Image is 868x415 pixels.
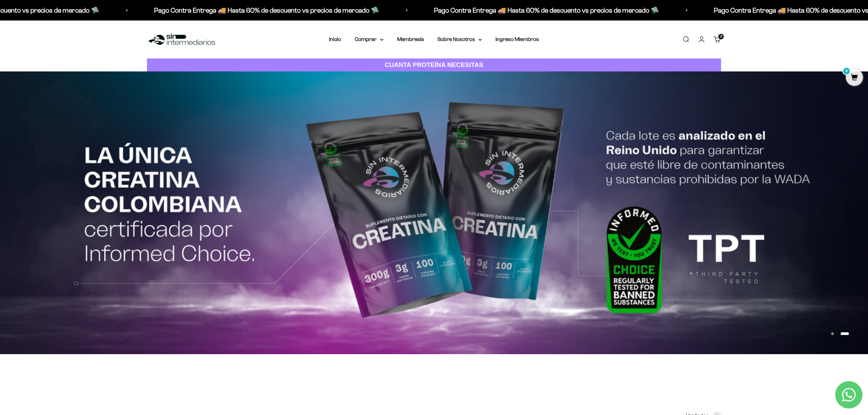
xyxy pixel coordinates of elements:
[355,35,383,44] summary: Comprar
[397,36,424,42] a: Membresía
[714,36,721,43] a: 8
[147,58,721,72] a: CUANTA PROTEÍNA NECESITAS
[385,61,484,68] strong: CUANTA PROTEÍNA NECESITAS
[842,67,851,75] mark: 8
[329,36,341,42] a: Inicio
[437,35,482,44] summary: Sobre Nosotros
[496,36,539,42] a: Ingreso Miembros
[846,74,863,82] a: 8
[718,34,724,39] cart-count: 8
[430,5,655,16] p: Pago Contra Entrega 🚚 Hasta 60% de descuento vs precios de mercado 🛸
[150,5,376,16] p: Pago Contra Entrega 🚚 Hasta 60% de descuento vs precios de mercado 🛸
